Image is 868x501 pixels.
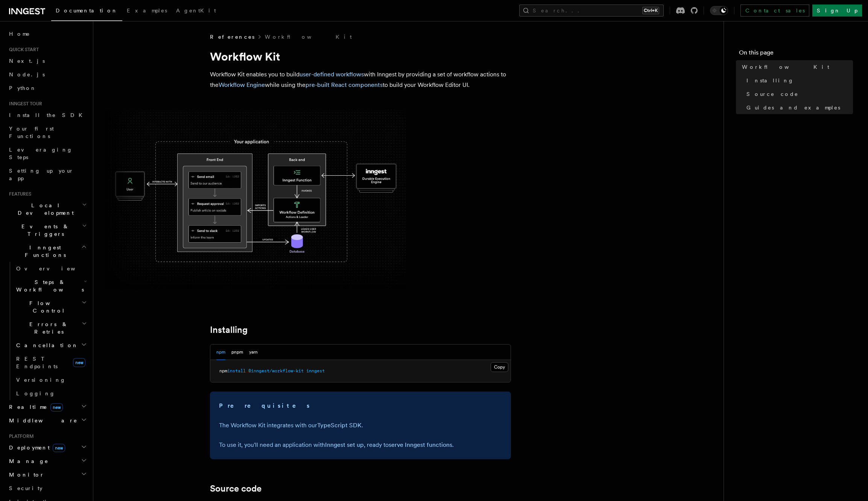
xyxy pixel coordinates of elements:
p: Workflow Kit enables you to build with Inngest by providing a set of workflow actions to the whil... [210,69,511,90]
span: Deployment [6,444,65,451]
button: Monitor [6,468,88,481]
span: Logging [16,390,55,396]
a: Setting up your app [6,164,88,185]
a: Source code [210,483,261,494]
a: Sign Up [812,5,862,17]
span: new [50,403,63,411]
button: Events & Triggers [6,220,88,241]
button: Middleware [6,414,88,427]
a: Guides and examples [743,101,853,114]
span: Realtime [6,403,63,411]
button: Inngest Functions [6,241,88,262]
span: @inngest/workflow-kit [248,368,304,373]
button: Steps & Workflows [13,275,88,296]
img: The Workflow Kit provides a Workflow Engine to compose workflow actions on the back end and a set... [105,110,406,290]
a: Versioning [13,373,88,387]
span: Errors & Retries [13,320,82,336]
button: Deploymentnew [6,441,88,454]
span: Platform [6,433,34,439]
button: Search...Ctrl+K [519,5,664,17]
a: Next.js [6,54,88,68]
p: The Workflow Kit integrates with our . [219,420,502,431]
button: Errors & Retries [13,317,88,339]
span: Flow Control [13,299,82,314]
span: Middleware [6,417,78,424]
span: Home [9,30,30,38]
h1: Workflow Kit [210,50,511,63]
button: Copy [491,362,508,372]
span: REST Endpoints [16,356,58,369]
a: pre-built React components [306,81,383,88]
span: Security [9,485,43,491]
h4: On this page [739,48,853,60]
button: Realtimenew [6,400,88,414]
a: Installing [210,325,248,335]
span: Overview [16,266,94,272]
span: Documentation [56,8,118,14]
button: pnpm [231,345,243,360]
a: Install the SDK [6,108,88,122]
span: npm [219,368,227,373]
button: Flow Control [13,296,88,317]
a: REST Endpointsnew [13,352,88,373]
span: Events & Triggers [6,223,82,238]
span: new [73,358,85,367]
span: Local Development [6,202,82,217]
a: Your first Functions [6,122,88,143]
a: Workflow Engine [219,81,265,88]
span: Quick start [6,47,39,53]
span: AgentKit [176,8,216,14]
span: Next.js [9,58,45,64]
span: Manage [6,457,49,465]
button: Local Development [6,199,88,220]
a: Leveraging Steps [6,143,88,164]
span: References [210,33,254,41]
button: yarn [249,345,258,360]
span: Examples [127,8,167,14]
a: Logging [13,387,88,400]
span: Inngest tour [6,101,42,107]
button: npm [216,345,225,360]
span: Your first Functions [9,126,54,139]
button: Cancellation [13,339,88,352]
span: Install the SDK [9,112,87,118]
button: Toggle dark mode [710,6,728,15]
a: Security [6,481,88,495]
span: Features [6,191,31,197]
span: inngest [306,368,325,373]
a: serve Inngest functions [389,441,452,448]
span: Setting up your app [9,168,74,181]
a: Home [6,27,88,41]
a: AgentKit [172,2,220,20]
span: Steps & Workflows [13,278,84,293]
a: Inngest set up [325,441,364,448]
a: Workflow Kit [265,33,352,41]
span: Inngest Functions [6,244,81,259]
span: Guides and examples [746,104,840,111]
a: Workflow Kit [739,60,853,74]
a: Documentation [51,2,122,21]
span: Source code [746,90,798,98]
a: Contact sales [740,5,809,17]
a: user-defined workflows [299,71,364,78]
span: install [227,368,246,373]
kbd: Ctrl+K [642,7,659,14]
a: TypeScript SDK [317,422,362,429]
span: Versioning [16,377,66,383]
span: new [53,444,65,452]
a: Node.js [6,68,88,81]
div: Inngest Functions [6,262,88,400]
button: Manage [6,454,88,468]
span: Installing [746,77,794,84]
span: Cancellation [13,342,78,349]
a: Examples [122,2,172,20]
a: Source code [743,87,853,101]
strong: Prerequisites [219,402,311,409]
span: Workflow Kit [742,63,829,71]
a: Overview [13,262,88,275]
a: Installing [743,74,853,87]
span: Python [9,85,36,91]
span: Monitor [6,471,44,478]
a: Python [6,81,88,95]
span: Leveraging Steps [9,147,73,160]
